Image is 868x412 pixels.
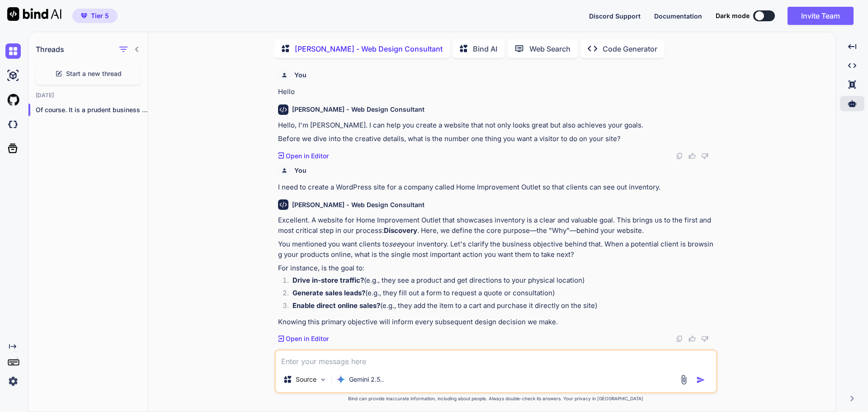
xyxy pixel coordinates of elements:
p: [PERSON_NAME] - Web Design Consultant [295,43,443,54]
img: Bind AI [7,7,61,21]
p: Open in Editor [286,152,329,161]
img: githubLight [5,92,21,108]
p: Bind AI [473,43,497,54]
li: (e.g., they see a product and get directions to your physical location) [285,275,716,288]
p: Source [296,375,316,384]
img: attachment [679,374,689,385]
img: copy [676,152,683,160]
img: like [689,335,696,342]
p: Bind can provide inaccurate information, including about people. Always double-check its answers.... [274,395,717,402]
strong: Drive in-store traffic? [292,276,364,284]
button: Invite Team [788,7,854,25]
em: see [389,240,401,248]
span: Dark mode [716,11,750,20]
p: You mentioned you want clients to your inventory. Let's clarify the business objective behind tha... [278,239,716,260]
li: (e.g., they add the item to a cart and purchase it directly on the site) [285,301,716,313]
p: For instance, is the goal to: [278,263,716,274]
button: Documentation [654,11,702,21]
img: copy [676,335,683,342]
span: Documentation [654,12,702,20]
span: Start a new thread [66,69,122,78]
span: Tier 5 [91,11,109,20]
p: Knowing this primary objective will inform every subsequent design decision we make. [278,317,716,327]
img: Pick Models [319,376,327,384]
img: premium [81,13,87,19]
img: ai-studio [5,68,21,83]
strong: Generate sales leads? [292,289,365,297]
p: Before we dive into the creative details, what is the number one thing you want a visitor to do o... [278,134,716,144]
p: Hello, I'm [PERSON_NAME]. I can help you create a website that not only looks great but also achi... [278,120,716,131]
img: darkCloudIdeIcon [5,117,21,132]
h6: [PERSON_NAME] - Web Design Consultant [292,105,425,114]
img: dislike [701,152,708,160]
h6: You [294,349,307,358]
p: Open in Editor [286,334,329,343]
p: Excellent. A website for Home Improvement Outlet that showcases inventory is a clear and valuable... [278,215,716,236]
img: Gemini 2.5 Pro [336,375,345,384]
h6: You [294,71,307,80]
p: Hello [278,87,716,97]
h6: [PERSON_NAME] - Web Design Consultant [292,200,425,209]
button: Discord Support [589,11,641,21]
p: Gemini 2.5.. [349,375,384,384]
span: Discord Support [589,12,641,20]
img: icon [696,375,705,384]
button: premiumTier 5 [72,9,118,23]
p: Of course. It is a prudent business deci... [36,105,148,114]
img: like [689,152,696,160]
h2: [DATE] [28,92,148,99]
p: Web Search [529,43,571,54]
strong: Enable direct online sales? [292,301,380,310]
h1: Threads [36,44,64,55]
li: (e.g., they fill out a form to request a quote or consultation) [285,288,716,301]
strong: Discovery [384,226,417,235]
img: dislike [701,335,708,342]
h6: You [294,166,307,175]
p: Code Generator [603,43,657,54]
p: I need to create a WordPress site for a company called Home Improvement Outlet so that clients ca... [278,182,716,193]
img: chat [5,43,21,59]
img: settings [5,374,21,389]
